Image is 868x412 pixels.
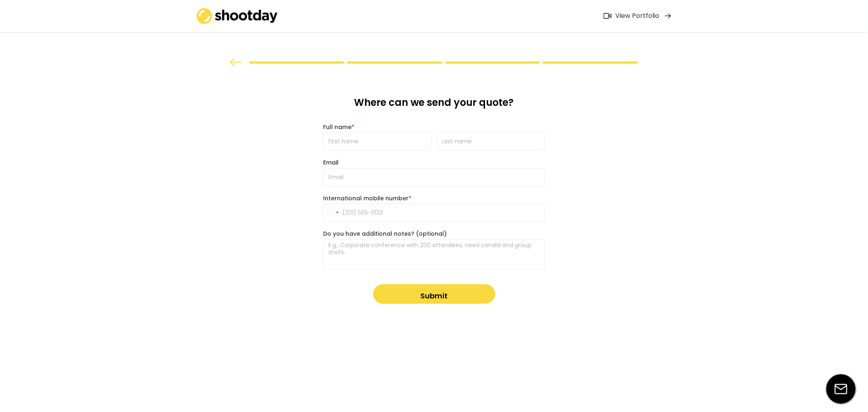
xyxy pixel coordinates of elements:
[603,13,612,19] img: Icon%20feather-video%402x.png
[197,8,278,24] img: shootday_logo.png
[826,374,856,404] img: email-icon%20%281%29.svg
[324,204,545,222] input: (201) 555-0123
[324,132,432,151] input: First name
[373,284,495,304] button: Submit
[324,204,341,221] button: Selected country
[230,58,242,66] img: arrow%20back.svg
[324,123,545,131] div: Full name
[324,230,545,237] div: Do you have additional notes? (optional)
[324,195,545,202] div: International mobile number
[324,159,545,166] div: Email
[324,168,545,186] input: Email
[324,96,545,115] div: Where can we send your quote?
[437,132,545,151] input: Last name
[616,12,660,20] div: View Portfolio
